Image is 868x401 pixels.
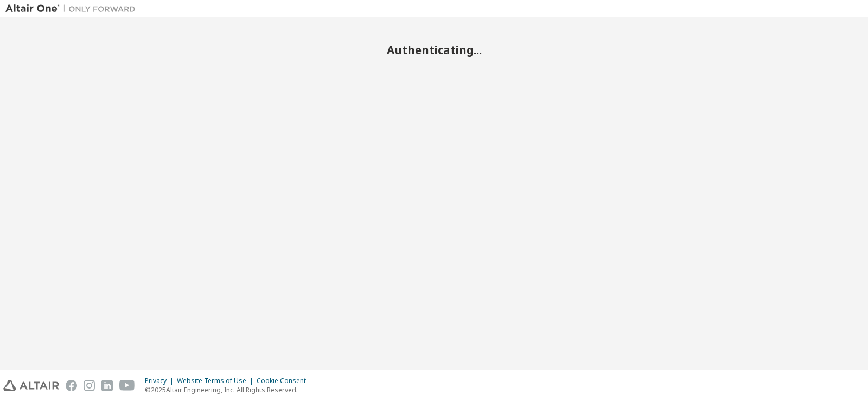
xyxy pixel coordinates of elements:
[66,380,77,391] img: facebook.svg
[5,3,141,14] img: Altair One
[145,385,312,394] p: © 2025 Altair Engineering, Inc. All Rights Reserved.
[3,380,59,391] img: altair_logo.svg
[177,377,257,385] div: Website Terms of Use
[119,380,135,391] img: youtube.svg
[5,43,863,57] h2: Authenticating...
[145,377,177,385] div: Privacy
[101,380,113,391] img: linkedin.svg
[84,380,95,391] img: instagram.svg
[257,377,312,385] div: Cookie Consent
